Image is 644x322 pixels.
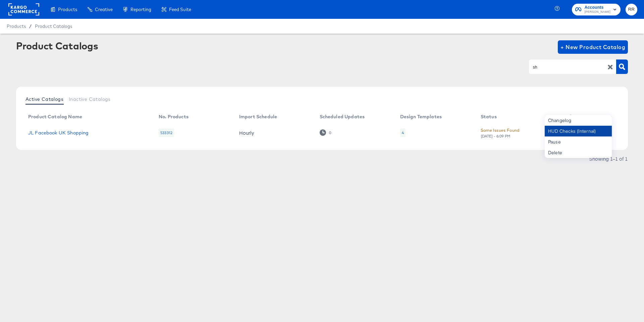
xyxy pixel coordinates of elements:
span: / [26,24,35,29]
div: Pause [545,136,612,147]
button: + New Product Catalog [558,40,628,54]
div: 4 [400,128,406,137]
span: Products [58,7,77,12]
div: Product Catalogs [16,40,98,51]
div: 0 [329,130,331,135]
span: Inactive Catalogs [69,96,111,102]
div: Changelog [545,115,612,126]
span: RR [628,6,635,13]
div: Import Schedule [239,114,277,119]
div: Some Issues Found [481,127,520,134]
span: Feed Suite [169,7,191,12]
span: Accounts [585,4,610,11]
th: Status [475,112,556,122]
div: 4 [402,130,404,135]
span: Reporting [130,7,151,12]
input: Search Product Catalogs [532,63,603,71]
span: Active Catalogs [25,96,63,102]
div: Delete [545,147,612,158]
div: Product Catalog Name [28,114,82,119]
div: No. Products [159,114,189,119]
div: Scheduled Updates [320,114,365,119]
td: Hourly [234,122,314,143]
span: [PERSON_NAME] [585,9,610,15]
span: Products [7,24,26,29]
span: Creative [95,7,113,12]
a: Product Catalogs [35,24,72,29]
button: RR [626,4,637,15]
button: Accounts[PERSON_NAME] [572,4,621,15]
div: [DATE] - 6:09 PM [481,134,511,138]
div: HUD Checks (Internal) [545,126,612,136]
div: 0 [320,129,331,136]
th: Action [556,112,594,122]
button: Some Issues Found[DATE] - 6:09 PM [481,127,520,138]
a: JL Facebook UK Shopping [28,130,89,135]
th: More [594,112,620,122]
div: Design Templates [400,114,442,119]
span: + New Product Catalog [560,42,625,52]
div: Showing 1–1 of 1 [589,156,628,161]
div: 533312 [159,128,174,137]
